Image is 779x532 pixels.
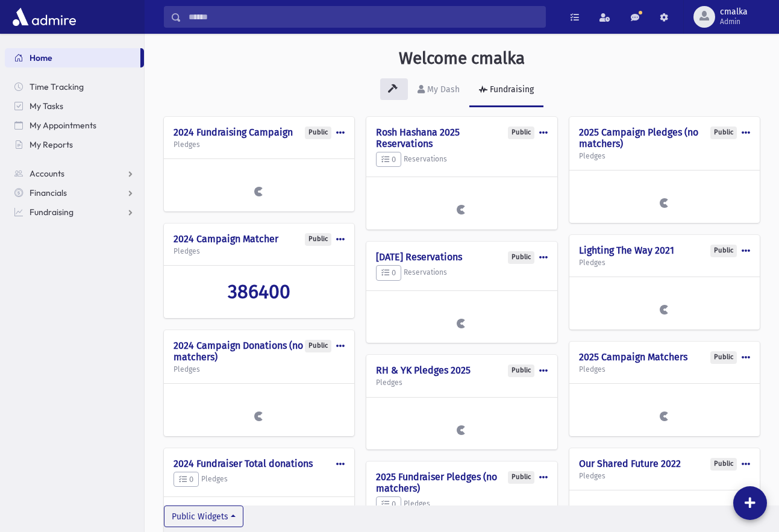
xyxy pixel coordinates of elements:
[579,458,750,469] h4: Our Shared Future 2022
[174,340,345,363] h4: 2024 Campaign Donations (no matchers)
[579,258,750,267] h5: Pledges
[376,127,547,149] h4: Rosh Hashana 2025 Reservations
[579,152,750,160] h5: Pledges
[408,74,469,107] a: My Dash
[30,139,73,150] span: My Reports
[579,365,750,374] h5: Pledges
[174,458,345,469] h4: 2024 Fundraiser Total donations
[5,202,144,222] a: Fundraising
[710,127,737,139] div: Public
[381,155,396,164] span: 0
[305,127,331,139] div: Public
[30,101,63,111] span: My Tasks
[174,472,345,487] h5: Pledges
[508,251,534,264] div: Public
[381,499,396,509] span: 0
[720,7,748,17] span: cmalka
[30,81,84,92] span: Time Tracking
[5,183,144,202] a: Financials
[164,505,243,527] button: Public Widgets
[469,74,543,107] a: Fundraising
[720,17,748,27] span: Admin
[30,52,52,63] span: Home
[179,475,193,484] span: 0
[5,135,144,154] a: My Reports
[508,127,534,139] div: Public
[425,84,460,95] div: My Dash
[174,127,345,138] h4: 2024 Fundraising Campaign
[508,471,534,484] div: Public
[174,365,345,374] h5: Pledges
[10,5,79,29] img: AdmirePro
[376,471,547,494] h4: 2025 Fundraiser Pledges (no matchers)
[376,265,547,281] h5: Reservations
[579,472,750,480] h5: Pledges
[5,164,144,183] a: Accounts
[376,496,401,512] button: 0
[376,265,401,281] button: 0
[174,472,199,487] button: 0
[305,233,331,246] div: Public
[181,6,545,28] input: Search
[30,120,96,131] span: My Appointments
[174,280,345,303] a: 386400
[174,233,345,245] h4: 2024 Campaign Matcher
[376,365,547,376] h4: RH & YK Pledges 2025
[228,280,290,303] span: 386400
[376,251,547,263] h4: [DATE] Reservations
[30,168,64,179] span: Accounts
[508,365,534,377] div: Public
[710,458,737,471] div: Public
[579,127,750,149] h4: 2025 Campaign Pledges (no matchers)
[5,96,144,116] a: My Tasks
[710,351,737,364] div: Public
[5,48,140,67] a: Home
[399,48,525,69] h3: Welcome cmalka
[5,116,144,135] a: My Appointments
[710,245,737,257] div: Public
[305,340,331,352] div: Public
[376,152,547,167] h5: Reservations
[174,247,345,255] h5: Pledges
[487,84,534,95] div: Fundraising
[579,245,750,256] h4: Lighting The Way 2021
[376,496,547,512] h5: Pledges
[376,378,547,387] h5: Pledges
[30,207,74,217] span: Fundraising
[579,351,750,363] h4: 2025 Campaign Matchers
[376,152,401,167] button: 0
[5,77,144,96] a: Time Tracking
[381,268,396,277] span: 0
[174,140,345,149] h5: Pledges
[30,187,67,198] span: Financials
